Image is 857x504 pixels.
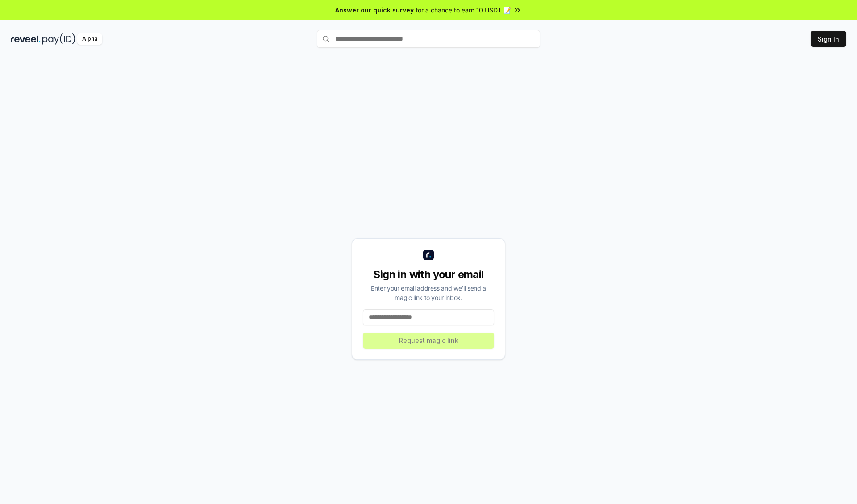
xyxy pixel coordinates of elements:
span: for a chance to earn 10 USDT 📝 [416,5,511,15]
img: logo_small [423,250,434,260]
div: Enter your email address and we’ll send a magic link to your inbox. [363,283,494,302]
div: Alpha [77,33,102,45]
img: reveel_dark [11,33,41,45]
div: Sign in with your email [363,267,494,282]
span: Answer our quick survey [335,5,414,15]
button: Sign In [811,31,846,47]
img: pay_id [42,33,75,45]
